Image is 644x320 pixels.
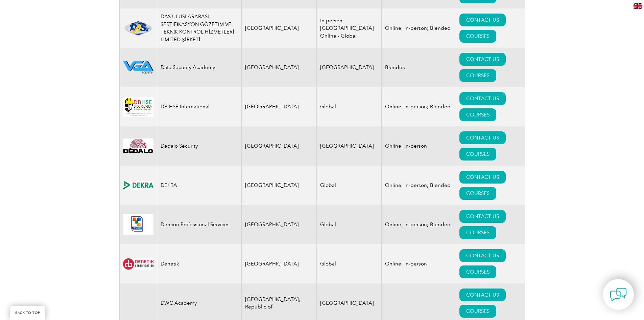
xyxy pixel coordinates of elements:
[382,48,456,87] td: Blended
[157,244,241,283] td: Denetik
[157,126,241,166] td: Dédalo Security
[459,108,496,121] a: COURSES
[241,87,317,126] td: [GEOGRAPHIC_DATA]
[459,289,506,301] a: CONTACT US
[241,126,317,166] td: [GEOGRAPHIC_DATA]
[241,166,317,205] td: [GEOGRAPHIC_DATA]
[317,126,382,166] td: [GEOGRAPHIC_DATA]
[459,30,496,43] a: COURSES
[241,48,317,87] td: [GEOGRAPHIC_DATA]
[459,92,506,105] a: CONTACT US
[459,226,496,239] a: COURSES
[459,14,506,26] a: CONTACT US
[157,87,241,126] td: DB HSE International
[317,87,382,126] td: Global
[459,69,496,82] a: COURSES
[382,8,456,48] td: Online; In-person; Blended
[123,61,153,74] img: 2712ab11-b677-ec11-8d20-002248183cf6-logo.png
[123,97,153,117] img: 5361e80d-26f3-ed11-8848-00224814fd52-logo.jpg
[382,205,456,244] td: Online; In-person; Blended
[317,205,382,244] td: Global
[459,131,506,144] a: CONTACT US
[123,20,153,36] img: 1ae26fad-5735-ef11-a316-002248972526-logo.png
[634,3,642,9] img: en
[123,138,153,153] img: 8151da1a-2f8e-ee11-be36-000d3ae1a22b-logo.png
[459,210,506,223] a: CONTACT US
[382,126,456,166] td: Online; In-person
[123,258,153,269] img: 387907cc-e628-eb11-a813-000d3a79722d-logo.jpg
[123,181,153,190] img: 15a57d8a-d4e0-e911-a812-000d3a795b83-logo.png
[317,244,382,283] td: Global
[317,48,382,87] td: [GEOGRAPHIC_DATA]
[459,265,496,278] a: COURSES
[382,87,456,126] td: Online; In-person; Blended
[241,244,317,283] td: [GEOGRAPHIC_DATA]
[157,8,241,48] td: DAS ULUSLARARASI SERTİFİKASYON GÖZETİM VE TEKNİK KONTROL HİZMETLERİ LİMİTED ŞİRKETİ
[459,53,506,66] a: CONTACT US
[123,214,153,235] img: 4894408a-8f6b-ef11-a670-00224896d6b9-logo.jpg
[317,166,382,205] td: Global
[459,148,496,161] a: COURSES
[610,286,627,303] img: contact-chat.png
[459,249,506,262] a: CONTACT US
[459,187,496,200] a: COURSES
[459,171,506,184] a: CONTACT US
[382,244,456,283] td: Online; In-person
[241,8,317,48] td: [GEOGRAPHIC_DATA]
[157,205,241,244] td: Dencon Professional Services
[459,305,496,318] a: COURSES
[157,166,241,205] td: DEKRA
[241,205,317,244] td: [GEOGRAPHIC_DATA]
[317,8,382,48] td: In person - [GEOGRAPHIC_DATA] Online - Global
[157,48,241,87] td: Data Security Academy
[10,306,45,320] a: BACK TO TOP
[382,166,456,205] td: Online; In-person; Blended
